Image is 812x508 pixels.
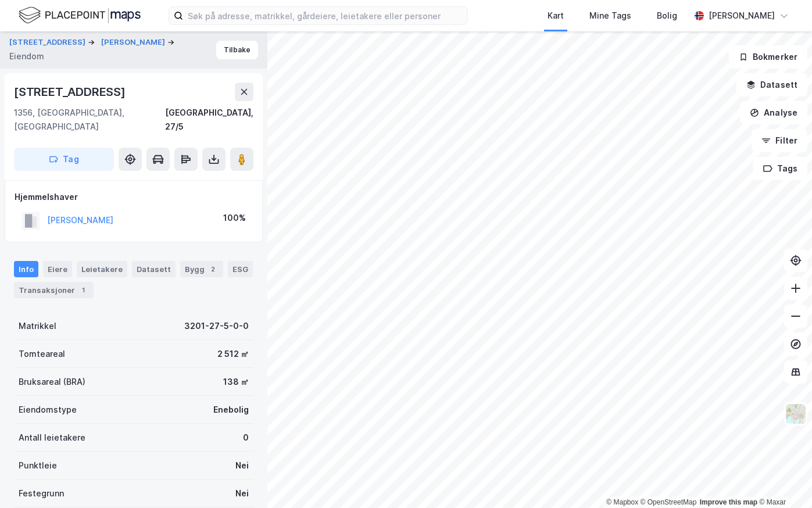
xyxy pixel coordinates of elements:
div: Matrikkel [19,319,56,333]
button: Tag [14,148,114,171]
div: Bolig [657,9,677,23]
div: 2 [207,263,219,275]
div: Enebolig [213,403,249,417]
input: Søk på adresse, matrikkel, gårdeiere, leietakere eller personer [183,7,467,24]
div: [STREET_ADDRESS] [14,83,128,101]
button: Analyse [740,101,807,124]
div: Bruksareal (BRA) [19,375,85,389]
button: Filter [752,129,807,152]
div: Eiendom [9,49,44,63]
div: Leietakere [77,261,127,277]
div: Hjemmelshaver [15,190,253,204]
div: 1 [77,284,89,296]
img: logo.f888ab2527a4732fd821a326f86c7f29.svg [19,5,141,26]
div: 3201-27-5-0-0 [184,319,249,333]
a: Improve this map [700,498,757,506]
div: 1356, [GEOGRAPHIC_DATA], [GEOGRAPHIC_DATA] [14,106,165,134]
div: [PERSON_NAME] [709,9,775,23]
div: ESG [228,261,253,277]
div: 2 512 ㎡ [217,347,249,361]
div: Kart [548,9,564,23]
div: Mine Tags [589,9,631,23]
button: Tags [753,157,807,180]
button: [PERSON_NAME] [101,37,167,48]
div: Antall leietakere [19,431,85,445]
img: Z [785,403,807,425]
button: Tilbake [216,41,258,59]
div: Info [14,261,38,277]
a: Mapbox [606,498,638,506]
div: 138 ㎡ [223,375,249,389]
div: 100% [223,211,246,225]
a: OpenStreetMap [641,498,697,506]
div: [GEOGRAPHIC_DATA], 27/5 [165,106,253,134]
div: Punktleie [19,459,57,473]
div: Festegrunn [19,486,64,500]
button: [STREET_ADDRESS] [9,37,88,48]
div: Eiere [43,261,72,277]
div: Eiendomstype [19,403,77,417]
div: 0 [243,431,249,445]
div: Tomteareal [19,347,65,361]
div: Transaksjoner [14,282,94,298]
iframe: Chat Widget [754,452,812,508]
div: Nei [235,459,249,473]
div: Bygg [180,261,223,277]
div: Datasett [132,261,176,277]
button: Bokmerker [729,45,807,69]
button: Datasett [736,73,807,96]
div: Nei [235,486,249,500]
